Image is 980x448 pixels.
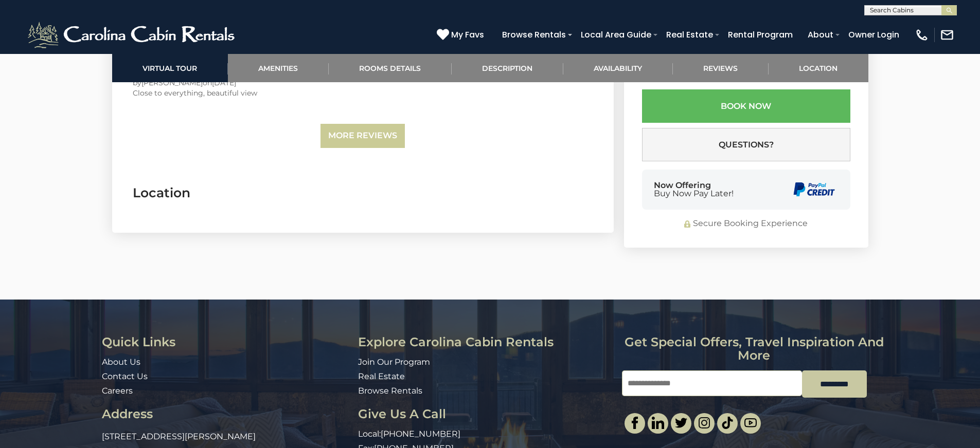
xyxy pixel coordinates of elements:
[563,54,673,82] a: Availability
[721,417,734,429] img: tiktok.svg
[133,184,593,202] h3: Location
[629,417,641,429] img: facebook-single.svg
[102,357,140,367] a: About Us
[769,54,868,82] a: Location
[102,371,148,381] a: Contact Us
[358,386,422,396] a: Browse Rentals
[698,417,710,429] img: instagram-single.svg
[661,26,718,44] a: Real Estate
[675,417,687,429] img: twitter-single.svg
[654,190,734,198] span: Buy Now Pay Later!
[358,357,430,367] a: Join Our Program
[141,78,203,87] span: [PERSON_NAME]
[652,417,664,429] img: linkedin-single.svg
[497,26,571,44] a: Browse Rentals
[133,88,435,98] div: Close to everything, beautiful view
[26,20,239,50] img: White-1-2.png
[329,54,452,82] a: Rooms Details
[622,335,886,363] h3: Get special offers, travel inspiration and more
[576,26,656,44] a: Local Area Guide
[437,28,487,42] a: My Favs
[112,54,228,82] a: Virtual Tour
[654,181,734,198] div: Now Offering
[212,78,236,87] span: [DATE]
[642,128,850,162] button: Questions?
[723,26,798,44] a: Rental Program
[940,28,954,42] img: mail-regular-white.png
[642,90,850,123] button: Book Now
[228,54,329,82] a: Amenities
[358,428,614,440] p: Local:
[803,26,839,44] a: About
[133,78,435,88] div: by on
[744,417,757,429] img: youtube-light.svg
[673,54,769,82] a: Reviews
[642,218,850,230] div: Secure Booking Experience
[102,335,350,349] h3: Quick Links
[102,386,133,396] a: Careers
[843,26,904,44] a: Owner Login
[358,407,614,421] h3: Give Us A Call
[451,28,484,41] span: My Favs
[381,429,460,439] a: [PHONE_NUMBER]
[358,335,614,349] h3: Explore Carolina Cabin Rentals
[915,28,929,42] img: phone-regular-white.png
[452,54,563,82] a: Description
[102,407,350,421] h3: Address
[320,124,405,148] a: More Reviews
[358,371,405,381] a: Real Estate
